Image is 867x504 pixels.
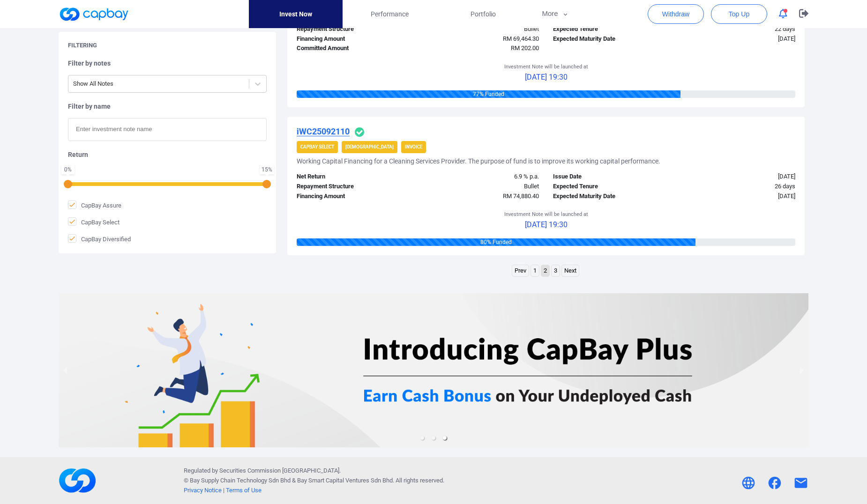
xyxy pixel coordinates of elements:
span: Bay Smart Capital Ventures Sdn Bhd [297,477,393,484]
div: 26 days [674,182,803,192]
a: Page 3 [552,265,560,277]
p: Investment Note will be launched at [504,210,588,219]
input: Enter investment note name [68,118,267,141]
div: Committed Amount [290,44,418,53]
h5: Filter by notes [68,59,267,67]
button: next slide / item [795,293,808,448]
h5: Filter by name [68,102,267,111]
div: Expected Maturity Date [546,34,674,44]
a: Page 1 [531,265,539,277]
div: 0 % [63,167,73,172]
h5: Return [68,150,267,159]
div: [DATE] [674,34,803,44]
div: Repayment Structure [290,24,418,34]
li: slide item 2 [432,436,435,440]
button: previous slide / item [59,293,72,448]
span: CapBay Select [68,217,120,227]
a: Terms of Use [226,487,262,494]
div: 77 % Funded [297,90,680,98]
strong: [DEMOGRAPHIC_DATA] [345,144,394,149]
div: Bullet [418,182,546,192]
p: [DATE] 19:30 [504,71,588,83]
span: Top Up [729,9,749,19]
div: 15 % [262,167,272,172]
h5: Working Capital Financing for a Cleaning Services Provider. The purpose of fund is to improve its... [297,157,660,165]
u: iWC25092110 [297,126,350,136]
div: Expected Tenure [546,24,674,34]
button: Withdraw [648,4,704,24]
img: footerLogo [59,462,96,499]
span: RM 202.00 [511,44,539,52]
div: 22 days [674,24,803,34]
span: CapBay Diversified [68,234,131,244]
span: Portfolio [471,9,496,19]
span: RM 69,464.30 [503,35,539,42]
a: Previous page [512,265,529,277]
div: Repayment Structure [290,182,418,192]
div: Financing Amount [290,34,418,44]
a: Privacy Notice [184,487,222,494]
div: Financing Amount [290,192,418,201]
strong: CapBay Select [300,144,334,149]
button: Top Up [711,4,767,24]
a: Page 2 is your current page [541,265,549,277]
li: slide item 1 [420,436,424,440]
span: CapBay Assure [68,200,121,210]
div: 6.9 % p.a. [418,172,546,182]
div: Expected Maturity Date [546,192,674,201]
div: Issue Date [546,172,674,182]
li: slide item 3 [443,436,447,440]
div: Bullet [418,24,546,34]
p: [DATE] 19:30 [504,219,588,231]
div: [DATE] [674,192,803,201]
h5: Filtering [68,41,97,50]
p: Investment Note will be launched at [504,63,588,71]
div: Expected Tenure [546,182,674,192]
strong: Invoice [405,144,422,149]
span: Performance [371,9,409,19]
div: [DATE] [674,172,803,182]
span: RM 74,880.40 [503,193,539,200]
p: Regulated by Securities Commission [GEOGRAPHIC_DATA]. © Bay Supply Chain Technology Sdn Bhd & . A... [184,466,444,495]
div: 80 % Funded [297,238,695,246]
a: Next page [562,265,579,277]
div: Net Return [290,172,418,182]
